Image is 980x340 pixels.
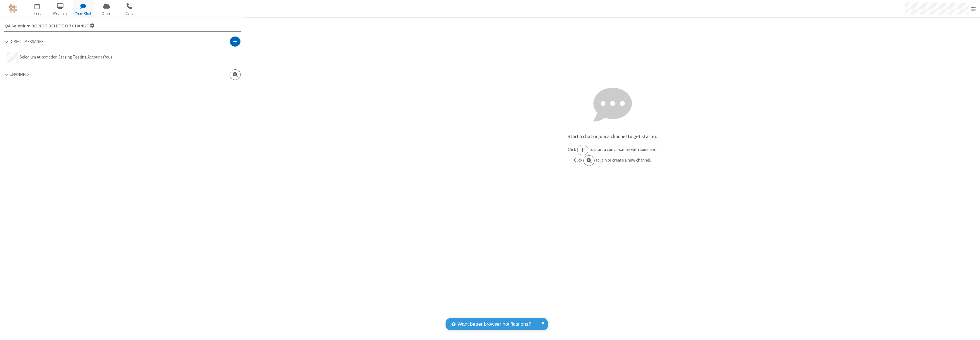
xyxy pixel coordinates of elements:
button: Selenium Automation Staging Testing Account (You) [4,49,241,65]
span: Channels [9,72,30,77]
span: QA Selenium DO NOT DELETE OR CHANGE [5,23,89,29]
span: Want better browser notifications? [458,321,531,328]
p: Start a chat or join a channel to get started [245,133,980,140]
span: Direct Messages [9,39,44,44]
span: Meet [26,11,48,16]
img: QA Selenium DO NOT DELETE OR CHANGE [9,4,17,13]
button: Settings [2,20,97,31]
span: Calls [119,11,140,16]
span: Drive [96,11,117,16]
span: Webinars [50,11,71,16]
span: Team Chat [73,11,94,16]
p: Click to start a conversation with someone. Click to join or create a new channel. [245,145,980,166]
